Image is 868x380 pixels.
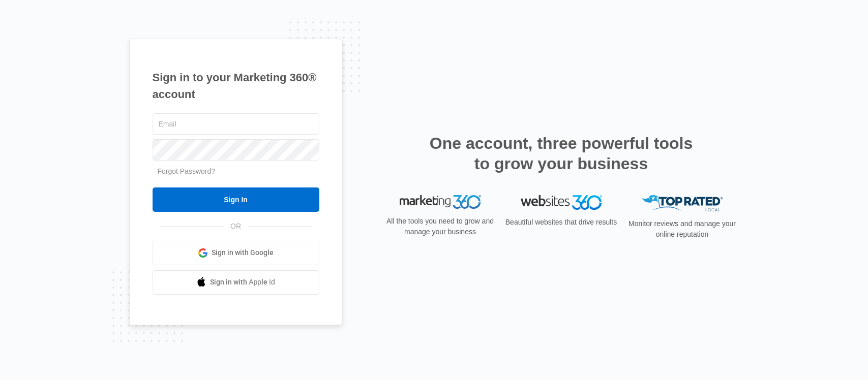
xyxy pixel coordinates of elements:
span: OR [223,221,248,232]
img: Marketing 360 [400,195,481,209]
p: All the tools you need to grow and manage your business [383,216,497,237]
a: Forgot Password? [158,167,216,175]
input: Sign In [153,187,319,212]
p: Beautiful websites that drive results [504,217,618,228]
a: Sign in with Apple Id [153,270,319,295]
span: Sign in with Google [212,247,274,258]
h1: Sign in to your Marketing 360® account [153,69,319,103]
a: Sign in with Google [153,241,319,265]
p: Monitor reviews and manage your online reputation [625,218,739,240]
img: Websites 360 [521,195,602,210]
input: Email [153,113,319,135]
img: Top Rated Local [642,195,723,212]
h2: One account, three powerful tools to grow your business [427,133,696,174]
span: Sign in with Apple Id [210,277,275,288]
